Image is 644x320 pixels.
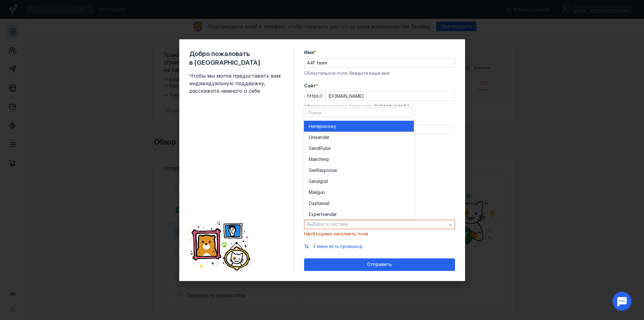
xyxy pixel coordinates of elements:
[304,209,414,220] button: Expertsender
[309,200,329,206] span: Dashamai
[304,83,316,89] span: Cайт
[189,72,284,95] span: Чтобы мы могли предоставить вам индивидуальную поддержку, расскажите немного о себе
[329,200,330,206] span: l
[304,143,414,154] button: SendPulse
[189,49,284,67] span: Добро пожаловать в [GEOGRAPHIC_DATA]
[304,132,414,143] button: Unisender
[304,231,455,237] div: Необходимо заполнить поле
[304,176,414,187] button: Sendgrid
[309,123,314,129] span: Не
[304,154,414,165] button: Mailchimp
[317,189,325,195] span: gun
[328,134,330,140] span: r
[304,121,414,132] button: Неперехожу
[304,49,314,56] span: Имя
[304,165,414,176] button: GetResponse
[367,262,392,267] span: Отправить
[326,156,329,162] span: p
[312,167,337,173] span: etResponse
[313,243,363,250] button: У меня есть промокод
[304,187,414,198] button: Mailgun
[309,134,328,140] span: Unisende
[314,123,336,129] span: перехожу
[304,119,414,220] div: grid
[304,220,455,229] button: Выберите систему
[304,258,455,271] button: Отправить
[304,198,414,209] button: Dashamail
[309,156,326,162] span: Mailchim
[309,211,314,217] span: Ex
[304,103,455,110] div: Обязательное поле. Например: [DOMAIN_NAME]
[324,178,328,184] span: id
[309,178,324,184] span: Sendgr
[309,145,328,151] span: SendPuls
[328,145,330,151] span: e
[313,244,363,249] span: У меня есть промокод
[306,108,412,117] input: Поиск
[304,70,455,76] div: Обязательное поле. Введите ваше имя
[309,167,312,173] span: G
[314,211,337,217] span: pertsender
[309,189,317,195] span: Mail
[307,221,348,227] span: Выберите систему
